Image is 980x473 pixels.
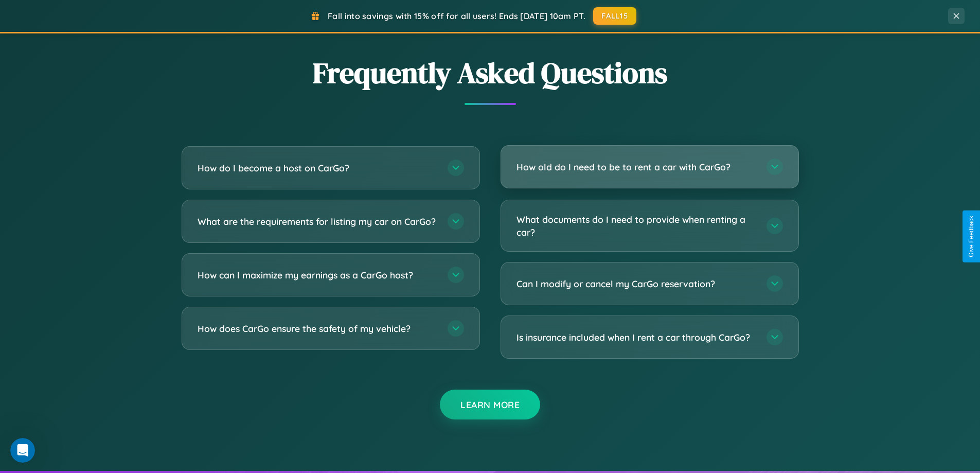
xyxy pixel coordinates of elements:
[440,390,540,419] button: Learn More
[516,277,756,290] h3: Can I modify or cancel my CarGo reservation?
[593,7,636,25] button: FALL15
[198,322,437,335] h3: How does CarGo ensure the safety of my vehicle?
[516,331,756,344] h3: Is insurance included when I rent a car through CarGo?
[968,216,975,257] div: Give Feedback
[10,438,35,463] iframe: Intercom live chat
[198,269,437,282] h3: How can I maximize my earnings as a CarGo host?
[516,161,756,173] h3: How old do I need to be to rent a car with CarGo?
[516,213,756,238] h3: What documents do I need to provide when renting a car?
[182,53,799,93] h2: Frequently Asked Questions
[198,162,437,174] h3: How do I become a host on CarGo?
[328,11,585,21] span: Fall into savings with 15% off for all users! Ends [DATE] 10am PT.
[198,215,437,228] h3: What are the requirements for listing my car on CarGo?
